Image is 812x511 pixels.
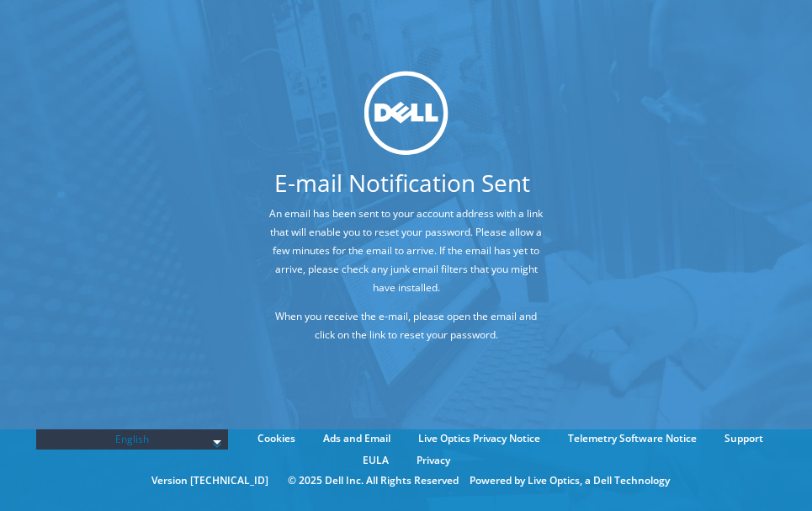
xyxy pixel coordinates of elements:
a: Live Optics Privacy Notice [406,429,553,448]
li: © 2025 Dell Inc. All Rights Reserved [279,471,467,490]
a: Support [712,429,776,448]
a: Ads and Email [310,429,403,448]
a: EULA [350,451,401,470]
p: When you receive the e-mail, please open the email and click on the link to reset your password. [266,307,546,344]
p: An email has been sent to your account address with a link that will enable you to reset your pas... [266,205,546,297]
a: Privacy [404,451,463,470]
a: Telemetry Software Notice [555,429,709,448]
h1: E-mail Notification Sent [203,171,601,194]
img: dell_svg_logo.svg [364,71,448,155]
a: Cookies [245,429,308,448]
li: Version [TECHNICAL_ID] [143,471,277,490]
li: Powered by Live Optics, a Dell Technology [470,471,670,490]
span: English [45,429,220,450]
